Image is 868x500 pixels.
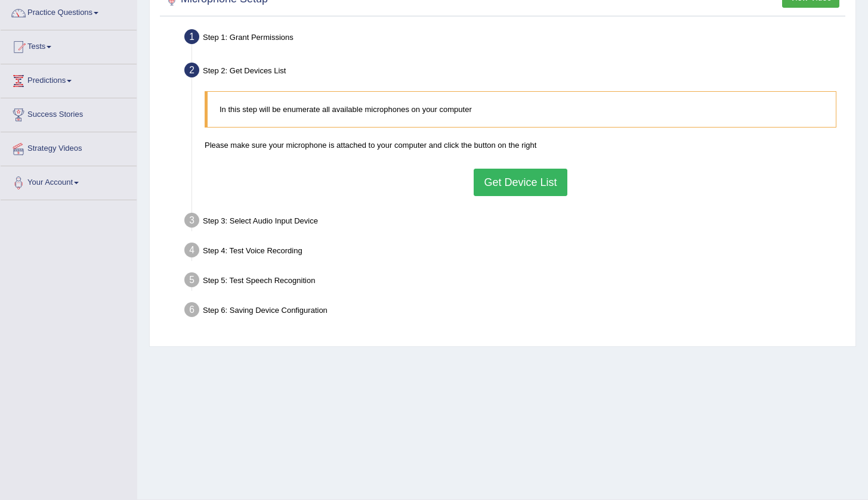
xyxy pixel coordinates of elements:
a: Tests [1,30,137,60]
a: Strategy Videos [1,132,137,162]
a: Success Stories [1,98,137,128]
p: Please make sure your microphone is attached to your computer and click the button on the right [205,139,836,151]
div: Step 3: Select Audio Input Device [179,209,850,235]
div: Step 2: Get Devices List [179,59,850,85]
a: Predictions [1,64,137,94]
div: Step 5: Test Speech Recognition [179,269,850,295]
a: Your Account [1,166,137,196]
div: Step 4: Test Voice Recording [179,239,850,265]
div: Step 6: Saving Device Configuration [179,299,850,325]
blockquote: In this step will be enumerate all available microphones on your computer [205,91,836,128]
div: Step 1: Grant Permissions [179,26,850,52]
button: Get Device List [474,169,567,196]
